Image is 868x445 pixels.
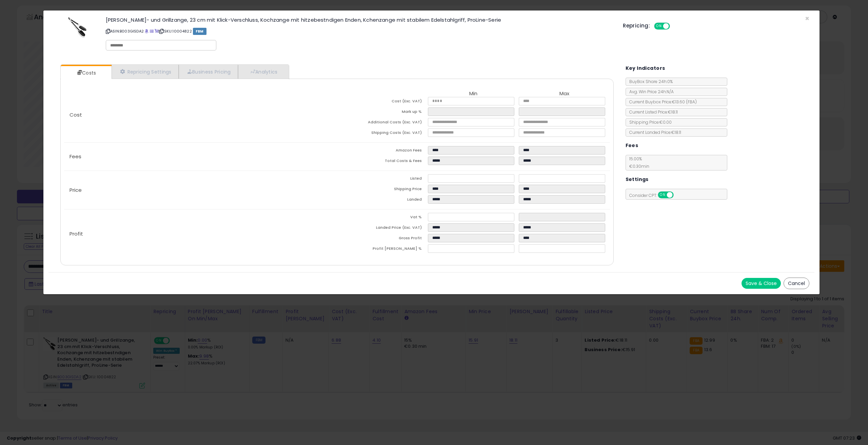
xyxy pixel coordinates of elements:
span: BuyBox Share 24h: 0% [626,79,673,84]
span: OFF [669,23,680,29]
h5: Settings [626,175,649,184]
span: Current Listed Price: €18.11 [626,109,678,115]
span: Current Landed Price: €18.11 [626,129,681,135]
th: Min [428,91,519,97]
span: Shipping Price: €0.00 [626,119,672,125]
p: Profit [64,231,337,237]
a: Analytics [238,65,288,79]
p: Price [64,187,337,193]
td: Mark up % [337,107,428,118]
a: Repricing Settings [112,65,179,79]
td: Additional Costs (Exc. VAT) [337,118,428,128]
span: €13.60 [672,99,697,105]
td: Shipping Costs (Exc. VAT) [337,128,428,139]
span: × [805,14,809,23]
td: Landed Price (Exc. VAT) [337,223,428,234]
td: Gross Profit [337,234,428,244]
span: Consider CPT: [626,193,683,198]
p: ASIN: B003GISDA2 | SKU: 10004822 [106,26,613,37]
td: Total Costs & Fees [337,157,428,167]
span: Current Buybox Price: [626,99,697,105]
h5: Repricing: [623,23,650,28]
a: Business Pricing [179,65,238,79]
span: ON [655,23,663,29]
span: ON [658,192,667,198]
td: Vat % [337,213,428,223]
a: BuyBox page [145,28,149,34]
p: Cost [64,112,337,118]
span: 15.00 % [626,156,649,169]
th: Max [519,91,610,97]
p: Fees [64,154,337,159]
span: €0.30 min [626,163,649,169]
td: Landed [337,195,428,206]
span: Avg. Win Price 24h: N/A [626,89,674,95]
a: Costs [61,66,111,80]
span: ( FBA ) [686,99,697,105]
h3: [PERSON_NAME]- und Grillzange, 23 cm mit Klick-Verschluss, Kochzange mit hitzebestndigen Enden, K... [106,17,613,22]
img: 31QCShk4r2L._SL60_.jpg [68,17,86,38]
button: Cancel [784,278,809,289]
td: Shipping Price [337,185,428,195]
td: Profit [PERSON_NAME] % [337,244,428,255]
a: All offer listings [150,28,154,34]
h5: Fees [626,141,638,150]
span: OFF [672,192,683,198]
span: FBM [193,28,206,35]
button: Save & Close [742,278,781,289]
a: Your listing only [155,28,158,34]
td: Cost (Exc. VAT) [337,97,428,107]
td: Amazon Fees [337,146,428,157]
td: Listed [337,174,428,185]
h5: Key Indicators [626,64,665,73]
